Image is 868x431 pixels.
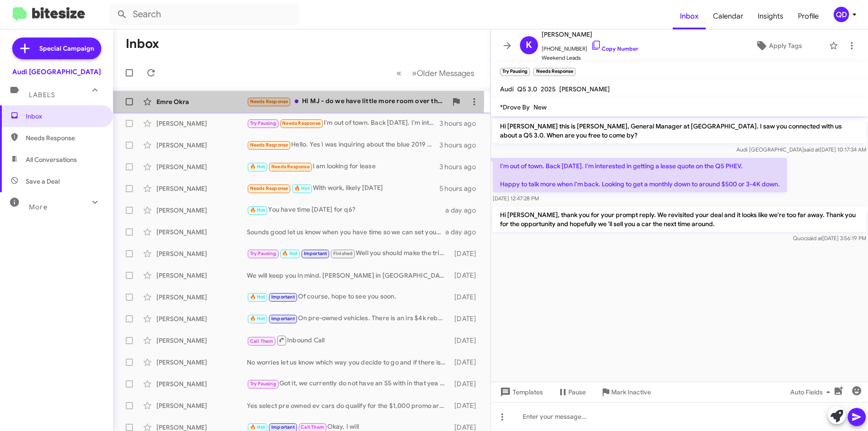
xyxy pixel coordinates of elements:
[791,3,826,29] a: Profile
[491,384,550,400] button: Templates
[542,29,638,40] span: [PERSON_NAME]
[736,146,866,153] span: Audi [GEOGRAPHIC_DATA] [DATE] 10:17:34 AM
[250,164,265,170] span: 🔥 Hot
[450,271,483,280] div: [DATE]
[526,38,532,52] span: K
[247,335,450,346] div: Inbound Call
[493,118,866,143] p: Hi [PERSON_NAME] this is [PERSON_NAME], General Manager at [GEOGRAPHIC_DATA]. I saw you connected...
[247,401,450,410] div: Yes select pre owned ev cars do qualify for the $1,000 promo are you able to come in this weekend?
[247,161,439,172] div: I am looking for lease
[769,38,802,54] span: Apply Tags
[804,146,820,153] span: said at
[247,271,450,280] div: We will keep you in mind. [PERSON_NAME] in [GEOGRAPHIC_DATA] service is one of the best and we ar...
[541,85,556,93] span: 2025
[500,103,530,111] span: *Drove By
[250,381,276,387] span: Try Pausing
[493,195,539,202] span: [DATE] 12:47:28 PM
[247,248,450,259] div: Well you should make the trip because we have agreed numbers even if you both show up at the same...
[282,251,297,256] span: 🔥 Hot
[26,155,77,164] span: All Conversations
[247,292,450,302] div: Of course, hope to see you soon.
[498,384,543,400] span: Templates
[271,164,310,170] span: Needs Response
[406,64,480,82] button: Next
[542,53,638,62] span: Weekend Leads
[29,91,55,99] span: Labels
[706,3,750,29] a: Calendar
[247,313,450,324] div: On pre-owned vehicles. There is an irs $4k rebate for people who qualify.
[450,336,483,345] div: [DATE]
[450,249,483,258] div: [DATE]
[417,68,474,78] span: Older Messages
[156,97,247,106] div: Emre Okra
[250,338,274,344] span: Call Them
[250,142,288,148] span: Needs Response
[156,119,247,128] div: [PERSON_NAME]
[542,40,638,53] span: [PHONE_NUMBER]
[673,3,706,29] a: Inbox
[156,141,247,150] div: [PERSON_NAME]
[156,162,247,171] div: [PERSON_NAME]
[26,112,103,121] span: Inbox
[250,424,265,430] span: 🔥 Hot
[807,235,822,242] span: said at
[109,4,299,25] input: Search
[493,158,787,192] p: I'm out of town. Back [DATE]. I'm interested in getting a lease quote on the Q5 PHEV. Happy to ta...
[247,183,439,194] div: With work, likely [DATE]
[156,293,247,302] div: [PERSON_NAME]
[156,358,247,367] div: [PERSON_NAME]
[304,251,327,256] span: Important
[450,314,483,323] div: [DATE]
[834,7,849,22] div: QD
[793,235,866,242] span: Quoc [DATE] 3:56:19 PM
[294,185,310,191] span: 🔥 Hot
[450,401,483,410] div: [DATE]
[29,203,47,211] span: More
[439,162,483,171] div: 3 hours ago
[790,384,834,400] span: Auto Fields
[500,85,514,93] span: Audi
[732,38,825,54] button: Apply Tags
[156,314,247,323] div: [PERSON_NAME]
[156,227,247,237] div: [PERSON_NAME]
[412,67,417,79] span: »
[250,251,276,256] span: Try Pausing
[517,85,537,93] span: Q5 3.0
[247,96,447,107] div: Hi MJ - do we have little more room over the last price?
[439,184,483,193] div: 5 hours ago
[439,119,483,128] div: 3 hours ago
[156,401,247,410] div: [PERSON_NAME]
[533,68,575,76] small: Needs Response
[250,316,265,322] span: 🔥 Hot
[156,379,247,388] div: [PERSON_NAME]
[392,64,480,82] nav: Page navigation example
[783,384,841,400] button: Auto Fields
[333,251,353,256] span: Finished
[271,316,295,322] span: Important
[247,118,439,128] div: I'm out of town. Back [DATE]. I'm interested in getting a lease quote on the Q5 PHEV. Happy to ta...
[247,227,445,237] div: Sounds good let us know when you have time so we can set you an appointment.
[247,205,445,215] div: You have time [DATE] for q6?
[533,103,547,111] span: New
[247,358,450,367] div: No worries let us know which way you decide to go and if there is anything we can do to help make...
[282,120,321,126] span: Needs Response
[156,206,247,215] div: [PERSON_NAME]
[439,141,483,150] div: 3 hours ago
[12,67,101,76] div: Audi [GEOGRAPHIC_DATA]
[611,384,651,400] span: Mark Inactive
[26,177,60,186] span: Save a Deal
[445,227,483,237] div: a day ago
[156,249,247,258] div: [PERSON_NAME]
[250,294,265,300] span: 🔥 Hot
[391,64,407,82] button: Previous
[156,271,247,280] div: [PERSON_NAME]
[593,384,658,400] button: Mark Inactive
[250,99,288,104] span: Needs Response
[750,3,791,29] a: Insights
[271,294,295,300] span: Important
[550,384,593,400] button: Pause
[450,379,483,388] div: [DATE]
